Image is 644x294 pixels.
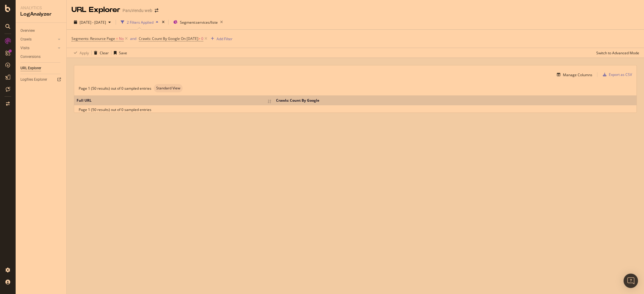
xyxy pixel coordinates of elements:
button: Clear [92,48,109,58]
div: LogAnalyzer [20,11,62,18]
span: Segment: services/liste [180,20,218,25]
div: Clear [100,50,109,55]
button: [DATE] - [DATE] [71,17,113,27]
div: Conversions [20,54,41,60]
div: Page 1 (50 results) out of 0 sampled entries [79,86,151,91]
a: Crawls [20,36,56,43]
a: Visits [20,45,56,51]
span: [DATE] - [DATE] [80,20,106,25]
button: and [130,36,136,41]
a: URL Explorer [20,65,62,71]
span: > [198,36,200,41]
div: times [161,19,166,25]
div: arrow-right-arrow-left [155,8,158,13]
span: 0 [201,34,203,43]
th: Crawls: Count By Google [274,95,636,105]
div: Save [119,50,127,55]
th: Full URL [74,95,274,105]
div: Analytics [20,5,62,11]
div: Switch to Advanced Mode [596,50,639,55]
span: Crawls: Count By Google [139,36,180,41]
div: Add Filter [217,36,232,41]
div: neutral label [154,84,183,92]
div: and [130,36,136,41]
span: Standard View [156,86,180,90]
span: = [116,36,118,41]
div: Open Intercom Messenger [624,274,638,288]
div: Apply [80,50,89,55]
div: Crawls [20,36,32,43]
button: 2 Filters Applied [118,17,161,27]
div: URL Explorer [20,65,41,71]
span: Segments: Resource Page [71,36,115,41]
button: Manage Columns [554,71,592,78]
div: Page 1 (50 results) out of 0 sampled entries [79,107,151,112]
div: Visits [20,45,29,51]
a: Overview [20,28,62,34]
button: Switch to Advanced Mode [594,48,639,58]
span: On [DATE] [181,36,198,41]
div: Logfiles Explorer [20,76,47,83]
button: Add Filter [208,35,232,42]
button: Save [111,48,127,58]
div: ParuVendu web [123,7,152,13]
div: URL Explorer [71,5,120,15]
a: Conversions [20,54,62,60]
button: Segment:services/liste [171,17,225,27]
button: Export as CSV [600,70,632,79]
a: Logfiles Explorer [20,76,62,83]
span: No [119,34,124,43]
div: Export as CSV [609,72,632,77]
div: Manage Columns [563,72,592,77]
div: 2 Filters Applied [127,20,153,25]
div: Overview [20,28,35,34]
button: Apply [71,48,89,58]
